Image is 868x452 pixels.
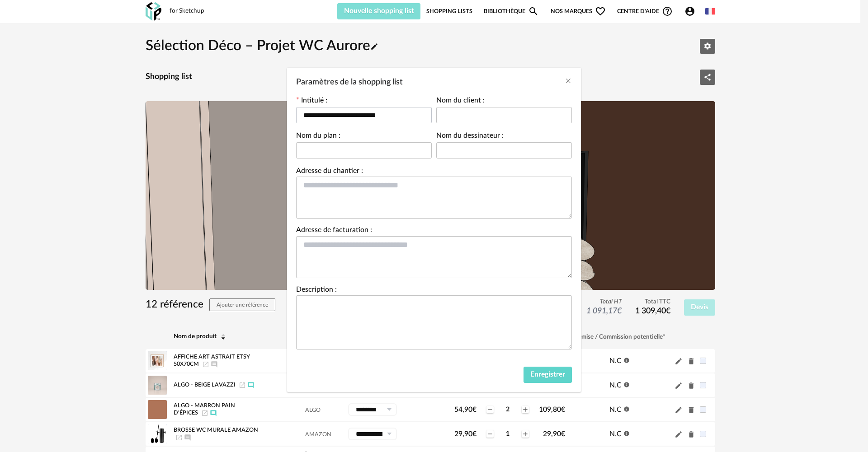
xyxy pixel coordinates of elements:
[530,371,565,378] span: Enregistrer
[524,367,572,383] button: Enregistrer
[296,286,337,295] label: Description :
[296,132,340,141] label: Nom du plan :
[436,132,504,141] label: Nom du dessinateur :
[296,78,403,86] span: Paramètres de la shopping list
[287,68,581,391] div: Paramètres de la shopping list
[436,97,485,106] label: Nom du client :
[296,97,327,106] label: Intitulé :
[565,77,572,86] button: Close
[296,227,372,236] label: Adresse de facturation :
[296,168,363,177] label: Adresse du chantier :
